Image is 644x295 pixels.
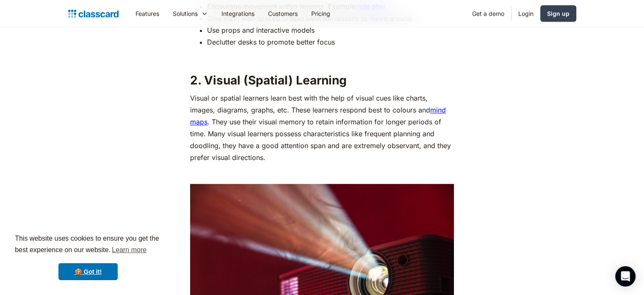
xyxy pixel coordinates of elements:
a: Get a demo [465,4,511,23]
span: This website uses cookies to ensure you get the best experience on our website. [15,233,161,256]
div: cookieconsent [7,225,169,288]
a: Pricing [304,4,337,23]
li: Use props and interactive models [207,24,454,36]
div: Open Intercom Messenger [615,266,636,287]
a: dismiss cookie message [58,263,118,280]
a: learn more about cookies [111,244,148,256]
a: Features [129,4,166,23]
p: Visual or spatial learners learn best with the help of visual cues like charts, images, diagrams,... [190,92,454,163]
a: home [68,8,119,20]
strong: 2. Visual (Spatial) Learning [190,73,347,87]
a: Integrations [215,4,261,23]
a: Sign up [540,5,576,22]
p: ‍ [190,168,454,180]
li: Declutter desks to promote better focus [207,36,454,48]
div: Sign up [547,9,569,18]
a: Customers [261,4,304,23]
div: Solutions [173,9,198,18]
div: Solutions [166,4,215,23]
a: Login [511,4,540,23]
